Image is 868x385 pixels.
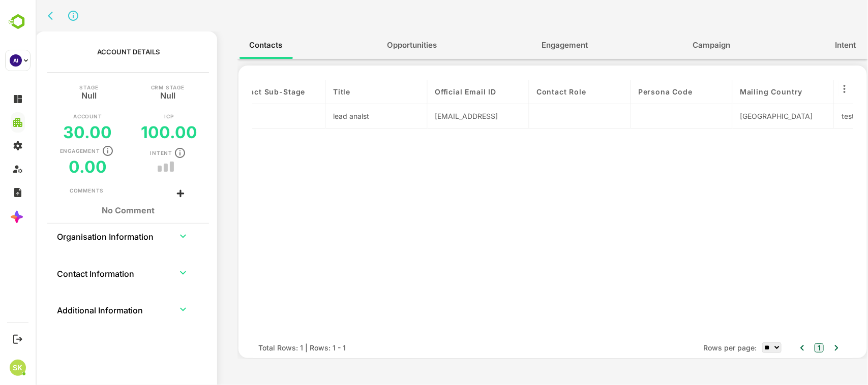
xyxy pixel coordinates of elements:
[21,223,130,248] th: Organisation Information
[800,39,821,52] span: Intent
[129,114,138,119] p: ICP
[399,111,486,121] div: [EMAIL_ADDRESS]
[223,342,310,353] div: Total Rows: 1 | Rows: 1 - 1
[115,85,149,90] p: CRM Stage
[779,343,788,352] button: 1
[34,206,152,215] h1: No Comment
[297,111,384,121] div: lead analst
[32,10,44,22] svg: Click to close Account details panel
[214,39,247,52] span: Contacts
[28,122,77,142] h5: 30.00
[140,165,143,168] button: trend
[33,157,71,177] h5: 0.00
[34,187,68,195] div: Comments
[140,265,155,280] button: expand row
[196,87,270,96] span: Contact Sub-Stage
[10,54,22,67] div: AI
[352,39,402,52] span: Opportunities
[5,12,31,31] img: BambooboxLogoMark.f1c84d78b4c51b1a7b5f700c9845e183.svg
[657,39,695,52] span: Campaign
[297,87,315,96] span: Title
[603,87,657,96] span: Persona Code
[668,342,722,353] span: Rows per page:
[21,223,165,334] table: collapsible table
[21,297,130,322] th: Additional Information
[704,111,791,121] div: [GEOGRAPHIC_DATA]
[125,90,140,98] h5: Null
[202,31,832,59] div: full width tabs example
[38,114,67,119] p: Account
[140,229,155,244] button: expand row
[44,85,63,90] p: Stage
[10,360,26,376] div: SK
[21,261,130,285] th: Contact Information
[62,48,124,56] p: Account Details
[46,90,61,98] h5: Null
[24,148,65,153] p: Engagement
[506,39,553,52] span: Engagement
[140,302,155,317] button: expand row
[501,87,551,96] span: Contact Role
[399,87,461,96] span: Official Email ID
[704,87,767,96] span: Mailing Country
[11,332,24,346] button: Logout
[114,150,137,155] p: Intent
[10,8,25,23] button: back
[105,122,162,142] h5: 100.00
